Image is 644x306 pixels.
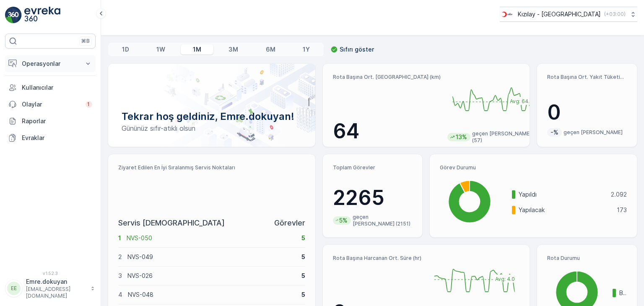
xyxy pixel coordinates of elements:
[22,117,92,125] p: Raporlar
[5,271,96,276] span: v 1.52.3
[193,45,201,54] p: 1M
[519,206,611,214] p: Yapılacak
[333,119,441,144] p: 64
[455,133,468,141] p: 13%
[81,38,90,44] p: ⌘B
[611,190,627,199] p: 2.092
[333,164,413,171] p: Toplam Görevler
[472,130,537,144] p: geçen [PERSON_NAME] (57)
[301,290,305,299] p: 5
[118,164,305,171] p: Ziyaret Edilen En İyi Sıralanmış Servis Noktaları
[333,255,423,262] p: Rota Başına Harcanan Ort. Süre (hr)
[5,113,96,130] a: Raporlar
[22,134,92,142] p: Evraklar
[266,45,275,54] p: 6M
[333,185,413,210] p: 2265
[303,45,310,54] p: 1Y
[87,101,91,108] p: 1
[5,277,96,299] button: EEEmre.dokuyan[EMAIL_ADDRESS][DOMAIN_NAME]
[26,286,86,299] p: [EMAIL_ADDRESS][DOMAIN_NAME]
[547,255,627,262] p: Rota Durumu
[340,45,374,54] p: Sıfırı göster
[128,290,296,299] p: NVS-048
[118,272,122,280] p: 3
[301,234,305,242] p: 5
[5,7,22,23] img: logo
[518,10,601,18] p: Kızılay - [GEOGRAPHIC_DATA]
[550,128,559,137] p: -%
[7,282,21,295] div: EE
[122,123,302,133] p: Gününüz sıfır-atıklı olsun
[500,7,637,22] button: Kızılay - [GEOGRAPHIC_DATA](+03:00)
[5,79,96,96] a: Kullanıcılar
[127,253,296,261] p: NVS-049
[118,290,122,299] p: 4
[118,234,121,242] p: 1
[122,45,129,54] p: 1D
[500,10,514,19] img: k%C4%B1z%C4%B1lay_D5CCths_t1JZB0k.png
[301,253,305,261] p: 5
[617,206,627,214] p: 173
[563,129,623,136] p: geçen [PERSON_NAME]
[604,11,626,18] p: ( +03:00 )
[5,55,96,72] button: Operasyonlar
[22,100,80,109] p: Olaylar
[127,272,296,280] p: NVS-026
[338,216,348,225] p: 5%
[118,253,122,261] p: 2
[122,110,302,123] p: Tekrar hoş geldiniz, Emre.dokuyan!
[333,74,441,80] p: Rota Başına Ort. [GEOGRAPHIC_DATA] (km)
[440,164,627,171] p: Görev Durumu
[519,190,605,199] p: Yapıldı
[22,83,92,92] p: Kullanıcılar
[5,130,96,146] a: Evraklar
[127,234,296,242] p: NVS-050
[547,74,627,80] p: Rota Başına Ort. Yakıt Tüketimi (lt)
[274,217,305,229] p: Görevler
[118,217,225,229] p: Servis [DEMOGRAPHIC_DATA]
[301,272,305,280] p: 5
[229,45,238,54] p: 3M
[24,7,60,23] img: logo_light-DOdMpM7g.png
[547,100,627,125] p: 0
[22,60,79,68] p: Operasyonlar
[5,96,96,113] a: Olaylar1
[353,214,412,227] p: geçen [PERSON_NAME] (2151)
[156,45,165,54] p: 1W
[619,289,627,297] p: Bitmiş
[26,277,86,286] p: Emre.dokuyan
